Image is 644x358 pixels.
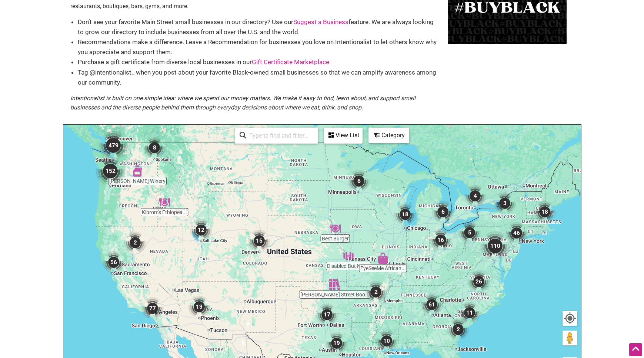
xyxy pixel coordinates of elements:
li: Tag @intentionalist_ when you post about your favorite Black-owned small businesses so that we ca... [78,68,441,88]
div: 18 [534,201,556,223]
button: Your Location [563,311,577,326]
div: 2 [365,281,387,303]
div: 12 [190,219,212,241]
div: EyeSeeMe African American Children's Bookstore [377,253,388,264]
div: 16 [430,229,452,251]
div: 4 [464,185,486,207]
div: 15 [248,230,270,252]
div: 6 [348,170,370,192]
div: 5 [458,221,481,244]
div: 61 [421,293,443,316]
div: Type to search and filter [235,128,318,144]
input: Type to find and filter... [246,128,314,143]
li: Purchase a gift certificate from diverse local businesses in our . [78,57,441,67]
div: View List [325,128,362,142]
div: Category [369,128,408,142]
div: Filter by category [368,128,409,143]
div: 46 [505,222,528,244]
div: 6 [432,201,454,223]
div: 110 [480,231,510,261]
div: 8 [143,137,166,159]
button: Drag Pegman onto the map to open Street View [563,331,577,345]
div: 2 [447,318,469,341]
div: 26 [468,270,490,293]
div: 56 [103,251,125,273]
div: 77 [141,297,164,319]
div: See a list of the visible businesses [324,128,363,144]
div: Scroll Back to Top [629,343,642,356]
div: Best Burger [330,223,341,234]
em: Intentionalist is built on one simple idea: where we spend our money matters. We make it easy to ... [70,95,416,111]
div: 11 [458,302,481,324]
div: Disabled But Not Really [343,250,354,262]
div: 13 [188,296,210,318]
div: 152 [96,156,125,186]
div: 18 [394,203,416,226]
a: Gift Certificate Marketplace [252,58,329,66]
li: Recommendations make a difference. Leave a Recommendation for businesses you love on Intentionali... [78,37,441,57]
div: 19 [326,332,348,354]
a: Suggest a Business [293,18,348,26]
div: Frichette Winery [132,165,143,177]
div: 2 [124,231,146,254]
div: 479 [99,131,128,160]
div: 3 [494,192,516,214]
div: Kibrom's Ethiopean & Eritrean Food [159,197,170,208]
li: Don’t see your favorite Main Street small businesses in our directory? Use our feature. We are al... [78,17,441,37]
div: 10 [376,330,398,352]
div: Fulton Street Books & Coffee [329,279,340,290]
div: 17 [316,303,338,326]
